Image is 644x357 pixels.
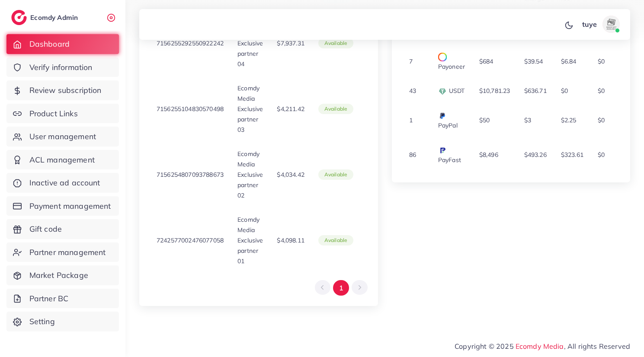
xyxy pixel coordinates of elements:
p: 43 [409,86,416,96]
p: $323.61 [561,150,583,160]
p: PayPal [438,110,465,131]
span: Payment management [29,201,111,212]
p: PayFast [438,144,465,165]
p: 1 [409,115,413,125]
p: $4,034.42 [277,169,304,180]
img: payment [438,146,447,155]
p: available [324,169,347,180]
a: tuyeavatar [577,16,623,33]
span: Dashboard [29,38,70,50]
a: Partner BC [6,289,119,309]
p: 86 [409,150,416,160]
span: Verify information [29,62,93,73]
p: $0 [598,115,605,125]
p: available [324,235,347,245]
p: $39.54 [524,56,543,67]
p: Ecomdy Media Exclusive partner 01 [237,214,263,266]
a: Gift code [6,219,119,239]
a: Dashboard [6,34,119,54]
p: $10,781.23 [479,86,510,96]
ul: Pagination [315,280,368,296]
a: Payment management [6,196,119,216]
p: $0 [598,150,605,160]
p: $0 [561,86,568,96]
span: Partner management [29,247,106,258]
p: USDT [438,86,465,96]
p: $0 [598,86,605,96]
p: $4,211.42 [277,104,304,114]
span: Inactive ad account [29,177,100,188]
p: $50 [479,115,490,125]
p: available [324,104,347,114]
p: Ecomdy Media Exclusive partner 02 [237,149,263,201]
p: $8,496 [479,150,498,160]
p: Payoneer [438,51,465,72]
img: payment [438,112,447,120]
a: Review subscription [6,80,119,100]
a: Product Links [6,104,119,124]
a: Setting [6,312,119,331]
img: logo [11,10,27,25]
p: $684 [479,56,493,67]
img: avatar [602,16,620,33]
p: $4,098.11 [277,235,304,245]
p: $0 [598,56,605,67]
span: User management [29,131,96,142]
span: Setting [29,316,55,327]
img: payment [438,53,447,61]
span: Copyright © 2025 [455,341,630,351]
span: ACL management [29,154,95,166]
p: $2.25 [561,115,577,125]
span: Market Package [29,270,88,281]
p: $636.71 [524,86,547,96]
p: Ecomdy Media Exclusive partner 03 [237,83,263,135]
a: logoEcomdy Admin [11,10,80,25]
p: 7156254807093788673 [157,169,224,180]
span: Partner BC [29,293,69,304]
p: $3 [524,115,531,125]
a: User management [6,127,119,147]
span: , All rights Reserved [564,341,630,351]
button: Go to page 1 [333,280,349,296]
h2: Ecomdy Admin [30,13,80,22]
p: 7156255104830570498 [157,104,224,114]
a: Verify information [6,57,119,77]
a: Market Package [6,265,119,285]
span: Product Links [29,108,78,119]
a: ACL management [6,150,119,170]
p: 7 [409,56,413,67]
p: 7242577002476077058 [157,235,224,245]
img: payment [438,87,447,96]
a: Inactive ad account [6,173,119,193]
p: $493.26 [524,150,547,160]
p: $6.84 [561,56,577,67]
a: Ecomdy Media [516,342,564,351]
span: Review subscription [29,85,102,96]
a: Partner management [6,242,119,262]
p: tuye [582,19,597,29]
span: Gift code [29,223,62,235]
